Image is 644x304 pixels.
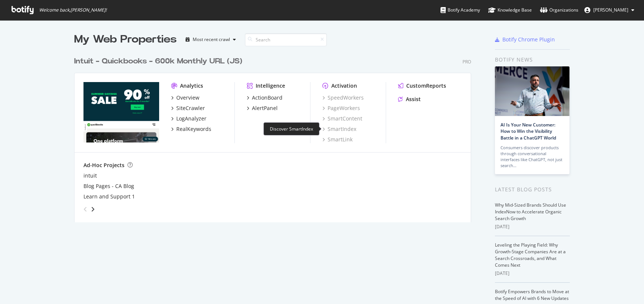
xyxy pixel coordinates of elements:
div: Ad-Hoc Projects [83,162,124,169]
div: Latest Blog Posts [495,185,570,194]
a: AI Is Your New Customer: How to Win the Visibility Battle in a ChatGPT World [501,122,556,141]
div: Most recent crawl [193,37,230,42]
a: AlertPanel [247,104,278,112]
div: Discover SmartIndex [263,122,319,135]
a: SmartContent [322,115,362,122]
div: Organizations [540,6,578,14]
img: AI Is Your New Customer: How to Win the Visibility Battle in a ChatGPT World [495,66,569,116]
a: SpeedWorkers [322,94,364,101]
div: Activation [331,82,357,90]
div: angle-left [80,203,90,215]
div: Intuit - Quickbooks - 600k Monthly URL (JS) [74,56,242,67]
a: CustomReports [398,82,446,90]
div: SiteCrawler [176,104,205,112]
div: Botify news [495,56,570,64]
div: Assist [406,95,421,103]
div: Knowledge Base [488,6,532,14]
a: Leveling the Playing Field: Why Growth-Stage Companies Are at a Search Crossroads, and What Comes... [495,242,566,268]
div: RealKeywords [176,125,211,133]
div: [DATE] [495,223,570,230]
div: CustomReports [406,82,446,90]
a: SmartLink [322,136,353,143]
a: Botify Empowers Brands to Move at the Speed of AI with 6 New Updates [495,288,569,301]
a: SmartIndex [322,125,356,133]
div: LogAnalyzer [176,115,206,122]
a: RealKeywords [171,125,211,133]
a: Botify Chrome Plugin [495,36,555,43]
a: Learn and Support 1 [83,193,135,200]
div: Overview [176,94,199,101]
div: AlertPanel [252,104,278,112]
a: ActionBoard [247,94,282,101]
a: Why Mid-Sized Brands Should Use IndexNow to Accelerate Organic Search Growth [495,202,566,222]
input: Search [245,33,327,46]
div: My Web Properties [74,32,177,47]
div: Botify Academy [441,6,480,14]
span: Welcome back, [PERSON_NAME] ! [39,7,107,13]
a: PageWorkers [322,104,360,112]
span: Ethan Schwartz [593,7,628,13]
img: quickbooks.intuit.com [83,82,159,142]
a: Blog Pages - CA Blog [83,182,134,190]
div: Botify Chrome Plugin [502,36,555,43]
div: Intelligence [256,82,285,90]
a: Overview [171,94,199,101]
div: angle-right [90,206,95,213]
a: Assist [398,95,421,103]
a: SiteCrawler [171,104,205,112]
button: Most recent crawl [183,34,239,46]
div: ActionBoard [252,94,282,101]
div: Consumers discover products through conversational interfaces like ChatGPT, not just search… [501,145,564,169]
div: grid [74,47,477,222]
div: [DATE] [495,270,570,277]
a: LogAnalyzer [171,115,206,122]
div: Pro [463,59,471,65]
div: Analytics [180,82,203,90]
a: Intuit - Quickbooks - 600k Monthly URL (JS) [74,56,245,67]
button: [PERSON_NAME] [578,4,640,16]
a: intuit [83,172,97,179]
